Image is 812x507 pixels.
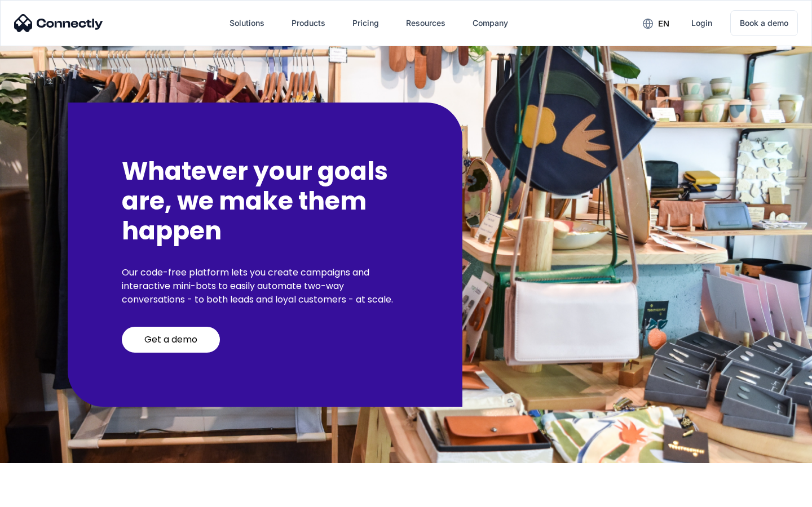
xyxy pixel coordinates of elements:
[122,327,220,353] a: Get a demo
[730,10,798,36] a: Book a demo
[122,157,408,246] h2: Whatever your goals are, we make them happen
[406,15,445,31] div: Resources
[23,487,68,503] ul: Language list
[14,14,103,32] img: Connectly Logo
[292,15,325,31] div: Products
[658,16,669,32] div: en
[122,266,408,306] p: Our code-free platform lets you create campaigns and interactive mini-bots to easily automate two...
[352,15,379,31] div: Pricing
[144,334,197,345] div: Get a demo
[473,15,508,31] div: Company
[682,10,721,37] a: Login
[343,10,388,37] a: Pricing
[11,487,68,503] aside: Language selected: English
[691,15,712,31] div: Login
[230,15,264,31] div: Solutions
